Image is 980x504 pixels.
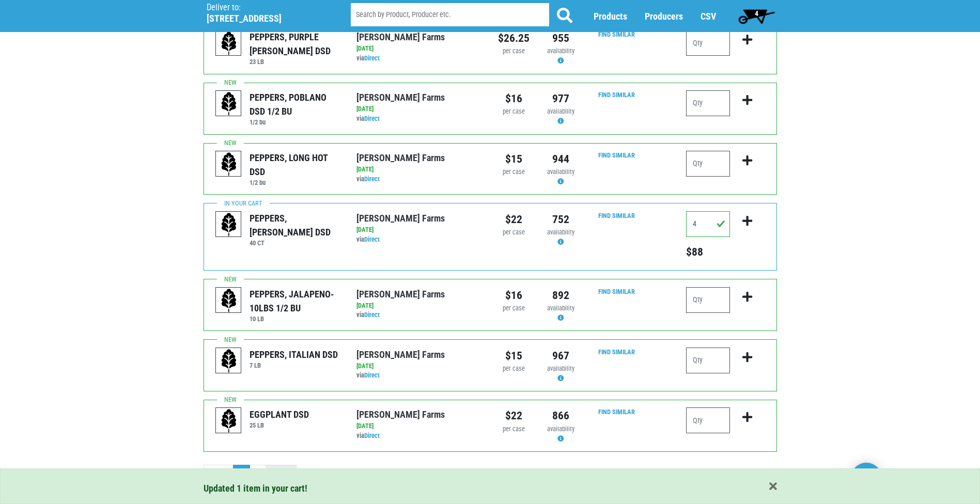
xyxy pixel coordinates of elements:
[545,211,577,228] div: 752
[356,431,482,441] div: via
[233,465,250,483] a: 1
[356,421,482,431] div: [DATE]
[364,311,380,319] a: Direct
[598,91,635,99] a: Find Similar
[356,114,482,124] div: via
[701,11,716,22] a: CSV
[755,9,758,18] span: 4
[356,349,445,360] a: [PERSON_NAME] Farms
[207,13,324,24] h5: [STREET_ADDRESS]
[498,287,530,304] div: $16
[598,30,635,38] a: Find Similar
[686,90,730,116] input: Qty
[545,151,577,167] div: 944
[364,432,380,439] a: Direct
[204,481,777,495] div: Updated 1 item in your cart!
[356,409,445,420] a: [PERSON_NAME] Farms
[250,287,341,315] div: PEPPERS, JALAPENO- 10LBS 1/2 BU
[250,421,309,429] h6: 25 LB
[686,211,730,237] input: Qty
[204,465,777,483] nav: pager
[547,228,574,236] span: availability
[598,151,635,159] a: Find Similar
[250,348,338,361] div: PEPPERS, ITALIAN DSD
[364,115,380,122] a: Direct
[498,107,530,117] div: per case
[547,304,574,312] span: availability
[351,3,549,26] input: Search by Product, Producer etc.
[498,424,530,434] div: per case
[545,30,577,46] div: 955
[686,151,730,177] input: Qty
[250,90,341,118] div: PEPPERS, POBLANO DSD 1/2 BU
[598,408,635,416] a: Find Similar
[356,44,482,54] div: [DATE]
[250,179,341,186] h6: 1/2 bu
[547,107,574,115] span: availability
[207,3,324,13] p: Deliver to:
[498,211,530,228] div: $22
[498,304,530,313] div: per case
[356,104,482,114] div: [DATE]
[356,310,482,320] div: via
[645,11,683,22] a: Producers
[498,407,530,424] div: $22
[364,235,380,243] a: Direct
[686,287,730,313] input: Qty
[216,91,242,117] img: placeholder-variety-43d6402dacf2d531de610a020419775a.svg
[250,211,341,239] div: PEPPERS, [PERSON_NAME] DSD
[545,348,577,364] div: 967
[547,47,574,55] span: availability
[250,315,341,323] h6: 10 LB
[356,175,482,184] div: via
[216,151,242,177] img: placeholder-variety-43d6402dacf2d531de610a020419775a.svg
[250,361,338,369] h6: 7 LB
[547,365,574,372] span: availability
[545,90,577,107] div: 977
[356,152,445,163] a: [PERSON_NAME] Farms
[547,425,574,433] span: availability
[547,168,574,176] span: availability
[250,30,341,58] div: PEPPERS, PURPLE [PERSON_NAME] DSD
[498,348,530,364] div: $15
[734,6,780,26] a: 4
[250,58,341,66] h6: 23 LB
[216,288,242,313] img: placeholder-variety-43d6402dacf2d531de610a020419775a.svg
[545,287,577,304] div: 892
[250,465,267,483] a: 2
[356,31,445,42] a: [PERSON_NAME] Farms
[356,371,482,381] div: via
[594,11,627,22] a: Products
[250,407,309,421] div: EGGPLANT DSD
[364,54,380,62] a: Direct
[598,348,635,356] a: Find Similar
[498,30,530,46] div: $26.25
[356,361,482,371] div: [DATE]
[364,371,380,379] a: Direct
[356,92,445,103] a: [PERSON_NAME] Farms
[356,301,482,311] div: [DATE]
[250,118,341,126] h6: 1/2 bu
[498,364,530,374] div: per case
[498,167,530,177] div: per case
[216,212,242,238] img: placeholder-variety-43d6402dacf2d531de610a020419775a.svg
[356,235,482,245] div: via
[216,348,242,374] img: placeholder-variety-43d6402dacf2d531de610a020419775a.svg
[356,54,482,64] div: via
[498,90,530,107] div: $16
[598,288,635,295] a: Find Similar
[364,175,380,183] a: Direct
[545,228,577,247] div: Availability may be subject to change.
[250,239,341,247] h6: 40 CT
[356,165,482,175] div: [DATE]
[498,151,530,167] div: $15
[498,46,530,56] div: per case
[686,245,730,259] h5: Total price
[545,407,577,424] div: 866
[216,30,242,56] img: placeholder-variety-43d6402dacf2d531de610a020419775a.svg
[356,213,445,224] a: [PERSON_NAME] Farms
[266,465,297,483] a: next
[250,151,341,179] div: PEPPERS, LONG HOT DSD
